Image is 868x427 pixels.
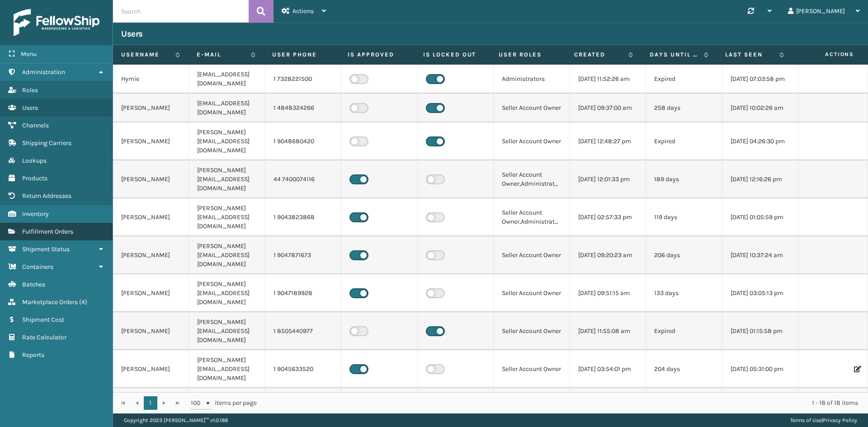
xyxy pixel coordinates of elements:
label: User Roles [499,51,557,59]
td: [PERSON_NAME][EMAIL_ADDRESS][DOMAIN_NAME] [189,236,265,274]
td: Seller Account Owner [494,94,570,122]
td: Expired [646,312,722,350]
td: [DATE] 09:20:23 am [570,236,646,274]
span: Actions [795,47,859,62]
td: [DATE] 11:52:26 am [570,65,646,94]
td: [PERSON_NAME] [113,312,189,350]
td: [PERSON_NAME][EMAIL_ADDRESS][DOMAIN_NAME] [189,160,265,198]
label: Last Seen [725,51,775,59]
td: 119 days [646,198,722,236]
td: Seller Account Owner [494,388,570,426]
td: 1 9048680420 [265,122,341,160]
td: [DATE] 04:26:30 pm [722,122,798,160]
td: Seller Account Owner,Administrators [494,160,570,198]
td: [PERSON_NAME][EMAIL_ADDRESS][DOMAIN_NAME] [189,388,265,426]
td: [DATE] 09:51:15 am [570,274,646,312]
td: 1 9047871673 [265,236,341,274]
td: [PERSON_NAME] [113,274,189,312]
span: Shipment Status [22,245,70,253]
td: Administrators [494,65,570,94]
a: 1 [144,396,157,410]
a: Terms of Use [790,417,821,423]
span: Menu [21,50,37,58]
span: Rate Calculator [22,333,66,341]
span: Inventory [22,210,49,218]
td: [DATE] 07:03:58 pm [722,65,798,94]
td: [PERSON_NAME][EMAIL_ADDRESS][DOMAIN_NAME] [189,312,265,350]
span: Users [22,104,38,112]
span: Administration [22,68,65,76]
span: Roles [22,86,38,94]
span: Batches [22,281,45,288]
td: [DATE] 10:37:24 am [722,236,798,274]
td: 1 9047189928 [265,274,341,312]
td: [DATE] 12:16:26 pm [722,160,798,198]
label: Days until password expires [650,51,699,59]
span: items per page [191,396,257,410]
td: Expired [646,388,722,426]
td: Hymie [113,65,189,94]
h3: Users [121,28,143,39]
span: Shipment Cost [22,316,64,324]
td: Expired [646,65,722,94]
span: Products [22,174,47,182]
td: Seller Account Owner,Administrators [494,198,570,236]
img: logo [14,9,99,36]
span: Marketplace Orders [22,298,78,306]
td: 189 days [646,160,722,198]
td: [PERSON_NAME][EMAIL_ADDRESS][DOMAIN_NAME] [189,350,265,388]
span: Actions [292,7,314,15]
td: Expired [646,122,722,160]
span: Shipping Carriers [22,139,71,147]
td: 204 days [646,350,722,388]
td: 206 days [646,236,722,274]
td: [DATE] 11:55:08 am [570,312,646,350]
label: User phone [272,51,331,59]
td: 1 8633700699 [265,388,341,426]
td: Seller Account Owner [494,236,570,274]
td: 1 7328221500 [265,65,341,94]
label: Username [121,51,171,59]
td: Seller Account Owner [494,312,570,350]
span: Fulfillment Orders [22,228,73,235]
td: [DATE] 09:37:00 am [570,94,646,122]
span: ( 4 ) [79,298,87,306]
td: [PERSON_NAME] [113,388,189,426]
td: 1 9043823868 [265,198,341,236]
td: [EMAIL_ADDRESS][DOMAIN_NAME] [189,65,265,94]
td: [DATE] 03:54:01 pm [570,350,646,388]
td: [DATE] 10:02:26 am [722,94,798,122]
td: [DATE] 02:57:33 pm [570,198,646,236]
i: Edit [854,366,859,372]
td: 1 8505440977 [265,312,341,350]
td: [PERSON_NAME] [113,198,189,236]
td: [PERSON_NAME][EMAIL_ADDRESS][DOMAIN_NAME] [189,198,265,236]
td: [DATE] 05:31:00 pm [722,350,798,388]
td: Seller Account Owner [494,274,570,312]
span: Return Addresses [22,192,71,200]
td: [PERSON_NAME] [113,122,189,160]
td: 1 4848324266 [265,94,341,122]
td: Seller Account Owner [494,350,570,388]
p: Copyright 2023 [PERSON_NAME]™ v 1.0.188 [124,413,228,427]
div: 1 - 18 of 18 items [269,399,858,408]
td: [PERSON_NAME][EMAIL_ADDRESS][DOMAIN_NAME] [189,274,265,312]
td: [DATE] 12:01:33 pm [570,160,646,198]
td: [PERSON_NAME] [113,350,189,388]
label: Is Approved [348,51,406,59]
td: 133 days [646,274,722,312]
td: [DATE] 04:55:10 pm [722,388,798,426]
td: 1 9045633520 [265,350,341,388]
td: [PERSON_NAME] [113,236,189,274]
td: 258 days [646,94,722,122]
td: [DATE] 01:05:59 pm [722,198,798,236]
div: | [790,413,857,427]
label: Created [574,51,624,59]
span: Channels [22,122,49,129]
span: 100 [191,399,204,408]
span: Containers [22,263,53,271]
td: 44 7400074116 [265,160,341,198]
span: Reports [22,351,44,359]
td: [EMAIL_ADDRESS][DOMAIN_NAME] [189,94,265,122]
td: [PERSON_NAME] [113,94,189,122]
